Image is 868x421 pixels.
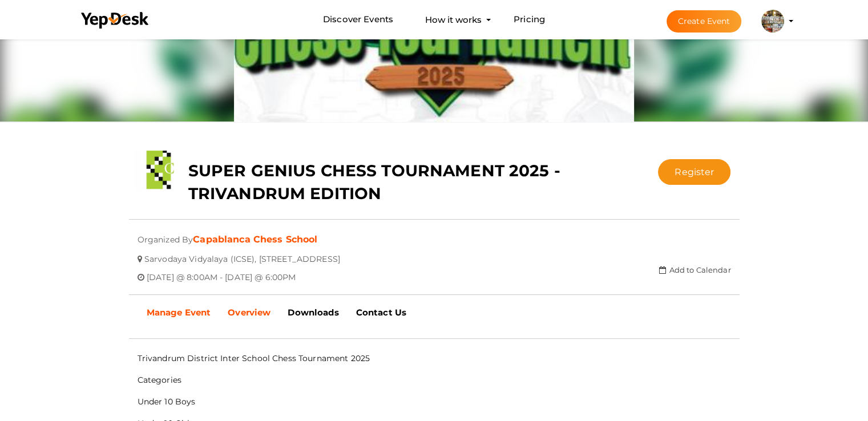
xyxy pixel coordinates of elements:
[138,350,731,366] p: Trivandrum District Inter School Chess Tournament 2025
[356,307,406,318] b: Contact Us
[138,298,220,327] a: Manage Event
[667,10,742,33] button: Create Event
[761,10,784,33] img: SNXIXYF2_small.jpeg
[147,264,296,282] span: [DATE] @ 8:00AM - [DATE] @ 6:00PM
[147,307,211,318] b: Manage Event
[659,265,730,274] a: Add to Calendar
[188,161,560,203] b: SUPER GENIUS CHESS TOURNAMENT 2025 - TRIVANDRUM EDITION
[193,234,317,245] a: Capablanca Chess School
[288,307,338,318] b: Downloads
[138,372,731,388] p: Categories
[144,245,340,264] span: Sarvodaya Vidyalaya (ICSE), [STREET_ADDRESS]
[658,159,730,185] button: Register
[228,307,271,318] b: Overview
[348,298,415,327] a: Contact Us
[219,298,279,327] a: Overview
[138,226,193,245] span: Organized By
[279,298,347,327] a: Downloads
[514,9,545,30] a: Pricing
[323,9,393,30] a: Discover Events
[422,9,485,30] button: How it works
[138,394,731,410] p: Under 10 Boys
